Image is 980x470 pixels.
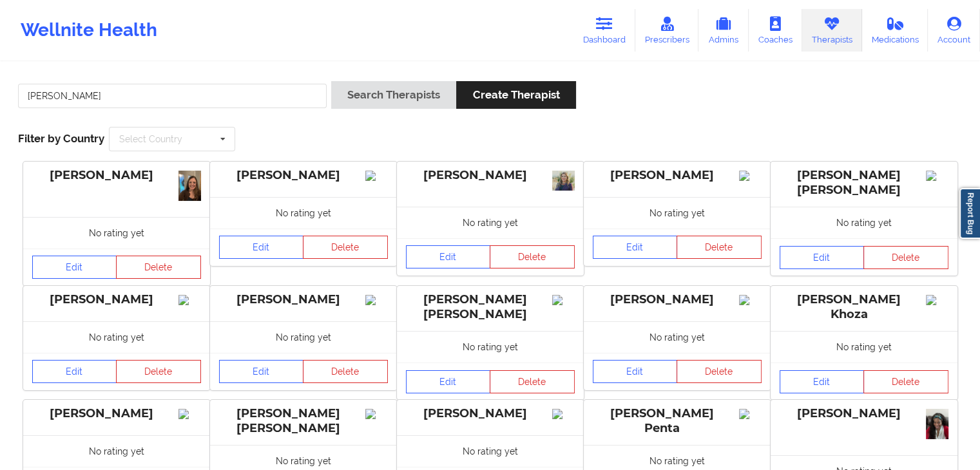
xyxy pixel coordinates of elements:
div: [PERSON_NAME] [219,168,388,183]
div: No rating yet [23,321,210,353]
div: No rating yet [210,197,397,229]
span: Filter by Country [18,132,104,145]
div: No rating yet [397,435,584,467]
img: Image%2Fplaceholer-image.png [365,295,388,305]
a: Edit [593,236,678,259]
a: Prescribers [635,9,699,52]
div: [PERSON_NAME] [PERSON_NAME] [780,168,948,198]
button: Delete [303,360,388,383]
input: Search Keywords [18,84,327,108]
a: Edit [219,236,304,259]
button: Search Therapists [331,81,456,109]
div: Select Country [119,135,182,144]
a: Account [928,9,980,52]
a: Report Bug [959,188,980,239]
div: No rating yet [23,217,210,249]
a: Edit [780,246,865,269]
img: Image%2Fplaceholer-image.png [552,295,575,305]
a: Edit [32,360,117,383]
img: Image%2Fplaceholer-image.png [365,409,388,419]
a: Coaches [749,9,802,52]
div: No rating yet [771,207,957,238]
div: [PERSON_NAME] [593,292,762,307]
div: [PERSON_NAME] [593,168,762,183]
div: No rating yet [23,435,210,467]
div: [PERSON_NAME] [406,168,575,183]
div: No rating yet [397,207,584,238]
a: Edit [406,370,491,393]
div: [PERSON_NAME] [PERSON_NAME] [406,292,575,322]
div: No rating yet [584,197,771,229]
div: [PERSON_NAME] Khoza [780,292,948,322]
button: Delete [863,246,948,269]
a: Therapists [802,9,862,52]
a: Edit [219,360,304,383]
div: No rating yet [210,321,397,353]
a: Edit [780,370,865,393]
a: Edit [406,245,491,268]
div: [PERSON_NAME] [32,406,201,421]
img: Image%2Fplaceholer-image.png [926,295,948,305]
a: Edit [593,360,678,383]
div: [PERSON_NAME] [PERSON_NAME] [219,406,388,436]
button: Create Therapist [456,81,575,109]
img: IMG_0596.jpg [926,409,948,439]
img: Image%2Fplaceholer-image.png [739,295,762,305]
button: Delete [677,236,762,259]
img: Image%2Fplaceholer-image.png [739,171,762,181]
img: Image%2Fplaceholer-image.png [178,295,201,305]
img: Image%2Fplaceholer-image.png [552,409,575,419]
a: Medications [862,9,928,52]
button: Delete [303,236,388,259]
button: Delete [490,370,575,393]
a: Dashboard [573,9,635,52]
img: c22cd69f-2850-4b77-81b4-7baffaf44cbdIMG_1515.jpg [552,171,575,191]
button: Delete [116,256,201,279]
div: No rating yet [397,331,584,362]
img: Image%2Fplaceholer-image.png [178,409,201,419]
a: Admins [698,9,749,52]
img: Image%2Fplaceholer-image.png [739,409,762,419]
button: Delete [677,360,762,383]
img: Image%2Fplaceholer-image.png [926,171,948,181]
div: [PERSON_NAME] [406,406,575,421]
div: [PERSON_NAME] [32,292,201,307]
div: [PERSON_NAME] [32,168,201,183]
button: Delete [490,245,575,268]
div: [PERSON_NAME] Penta [593,406,762,436]
div: No rating yet [584,321,771,353]
img: c5bea59a-95b7-48dc-8ceb-ce5fed965d66IMG_2759.jpeg [178,171,201,201]
button: Delete [116,360,201,383]
a: Edit [32,256,117,279]
div: No rating yet [771,331,957,362]
button: Delete [863,370,948,393]
div: [PERSON_NAME] [780,406,948,421]
div: [PERSON_NAME] [219,292,388,307]
img: Image%2Fplaceholer-image.png [365,171,388,181]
